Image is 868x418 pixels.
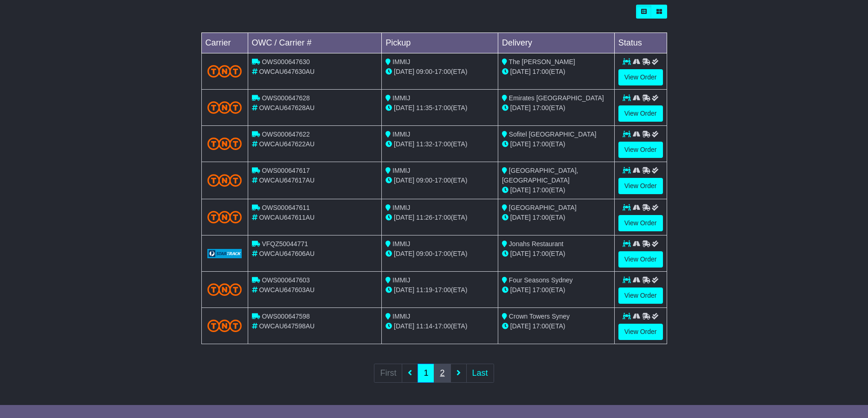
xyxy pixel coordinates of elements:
span: 09:00 [416,68,432,75]
img: TNT_Domestic.png [207,283,242,296]
a: View Order [618,142,663,158]
span: 17:00 [533,214,549,221]
img: TNT_Domestic.png [207,137,242,150]
img: TNT_Domestic.png [207,101,242,114]
div: - (ETA) [386,285,494,295]
a: View Order [618,178,663,194]
span: OWCAU647611AU [259,214,315,221]
div: (ETA) [502,321,611,331]
div: (ETA) [502,213,611,222]
span: OWS000647598 [262,313,310,320]
div: (ETA) [502,285,611,295]
a: View Order [618,251,663,268]
a: View Order [618,69,663,85]
span: OWCAU647606AU [259,250,315,257]
span: [DATE] [510,104,531,111]
span: 11:14 [416,322,432,330]
span: [DATE] [510,186,531,194]
div: (ETA) [502,185,611,195]
div: - (ETA) [386,103,494,113]
span: 11:26 [416,214,432,221]
td: Delivery [498,33,614,53]
span: VFQZ50044771 [262,240,308,248]
td: Pickup [382,33,498,53]
div: - (ETA) [386,249,494,259]
span: [DATE] [510,250,531,257]
span: Jonahs Restaurant [509,240,564,248]
a: Last [466,364,494,383]
span: IMMIJ [392,204,410,211]
span: 17:00 [435,176,451,184]
span: [DATE] [510,322,531,330]
span: 17:00 [533,186,549,194]
span: [DATE] [394,214,414,221]
a: View Order [618,287,663,304]
span: The [PERSON_NAME] [509,58,575,65]
span: IMMIJ [392,240,410,248]
span: IMMIJ [392,131,410,138]
span: [DATE] [510,68,531,75]
span: [DATE] [510,214,531,221]
a: View Order [618,105,663,122]
div: - (ETA) [386,176,494,185]
span: 11:32 [416,140,432,148]
span: 17:00 [533,250,549,257]
span: IMMIJ [392,94,410,102]
span: IMMIJ [392,313,410,320]
a: View Order [618,215,663,231]
span: OWCAU647622AU [259,140,315,148]
span: 17:00 [435,250,451,257]
span: OWS000647611 [262,204,310,211]
span: 11:19 [416,286,432,294]
span: [DATE] [510,140,531,148]
span: [DATE] [394,250,414,257]
a: 2 [434,364,450,383]
span: OWCAU647603AU [259,286,315,294]
img: TNT_Domestic.png [207,65,242,78]
div: (ETA) [502,67,611,77]
div: (ETA) [502,103,611,113]
span: [DATE] [394,68,414,75]
span: Emirates [GEOGRAPHIC_DATA] [509,94,604,102]
td: OWC / Carrier # [248,33,382,53]
span: 09:00 [416,176,432,184]
span: [GEOGRAPHIC_DATA] [509,204,577,211]
span: 17:00 [533,286,549,294]
span: OWS000647603 [262,276,310,284]
span: OWCAU647630AU [259,68,315,75]
span: IMMIJ [392,167,410,174]
span: [DATE] [394,286,414,294]
span: [DATE] [394,176,414,184]
img: TNT_Domestic.png [207,174,242,187]
td: Carrier [201,33,248,53]
span: 17:00 [533,322,549,330]
span: OWS000647630 [262,58,310,65]
div: - (ETA) [386,321,494,331]
div: (ETA) [502,139,611,149]
span: [DATE] [394,140,414,148]
span: OWS000647628 [262,94,310,102]
span: 09:00 [416,250,432,257]
span: [DATE] [394,322,414,330]
div: - (ETA) [386,67,494,77]
div: - (ETA) [386,139,494,149]
span: 17:00 [533,140,549,148]
img: GetCarrierServiceLogo [207,249,242,258]
span: 17:00 [435,68,451,75]
div: (ETA) [502,249,611,259]
span: 11:35 [416,104,432,111]
span: IMMIJ [392,58,410,65]
span: OWCAU647617AU [259,176,315,184]
a: 1 [418,364,434,383]
span: IMMIJ [392,276,410,284]
span: Crown Towers Syney [509,313,570,320]
span: OWCAU647628AU [259,104,315,111]
span: Four Seasons Sydney [509,276,573,284]
a: View Order [618,324,663,340]
span: 17:00 [435,214,451,221]
span: OWS000647622 [262,131,310,138]
span: Sofitel [GEOGRAPHIC_DATA] [509,131,597,138]
span: 17:00 [435,140,451,148]
div: - (ETA) [386,213,494,222]
span: 17:00 [435,104,451,111]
